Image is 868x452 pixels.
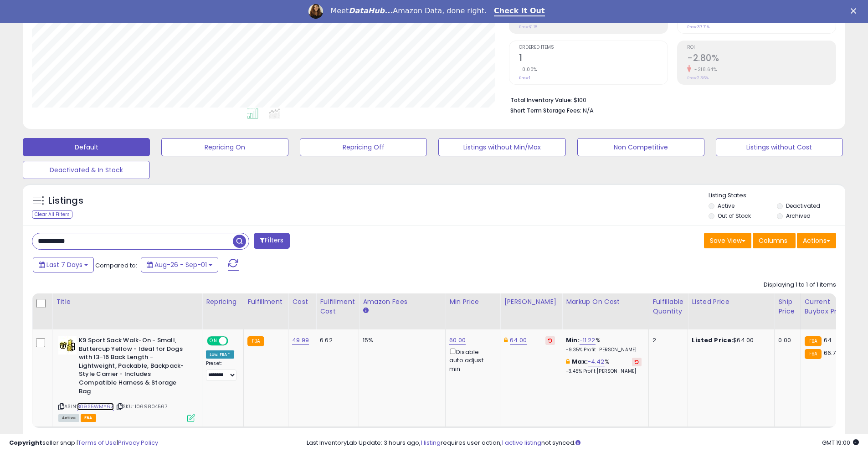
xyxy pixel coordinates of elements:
[588,357,605,366] a: -4.42
[519,53,668,65] h2: 1
[330,6,487,15] div: Meet Amazon Data, done right.
[363,336,438,344] div: 15%
[79,336,190,398] b: K9 Sport Sack Walk-On - Small, Buttercup Yellow - Ideal for Dogs with 13-16 Back Length - Lightwe...
[510,336,527,345] a: 64.00
[577,138,704,156] button: Non Competitive
[292,297,312,307] div: Cost
[691,66,717,73] small: -218.64%
[141,257,218,272] button: Aug-26 - Sep-01
[510,107,581,114] b: Short Term Storage Fees:
[566,358,642,375] div: %
[46,260,82,269] span: Last 7 Days
[33,257,94,272] button: Last 7 Days
[449,347,493,373] div: Disable auto adjust min
[9,439,158,447] div: seller snap | |
[363,297,442,307] div: Amazon Fees
[652,297,684,316] div: Fulfillable Quantity
[349,6,393,15] i: DataHub...
[9,438,42,447] strong: Copyright
[48,195,83,207] h5: Listings
[709,191,845,200] p: Listing States:
[23,161,150,179] button: Deactivated & In Stock
[494,6,545,16] a: Check It Out
[115,403,168,410] span: | SKU: 1069804567
[206,350,234,359] div: Low. FBA *
[851,8,860,14] div: Close
[718,202,734,210] label: Active
[510,96,572,104] b: Total Inventory Value:
[421,438,441,447] a: 1 listing
[519,75,530,81] small: Prev: 1
[519,45,668,50] span: Ordered Items
[502,438,541,447] a: 1 active listing
[81,414,96,422] span: FBA
[58,336,77,354] img: 41kH+71uI4L._SL40_.jpg
[778,336,793,344] div: 0.00
[95,261,137,270] span: Compared to:
[438,138,565,156] button: Listings without Min/Max
[227,337,241,345] span: OFF
[566,336,642,353] div: %
[566,347,642,353] p: -9.35% Profit [PERSON_NAME]
[449,297,496,307] div: Min Price
[307,439,859,447] div: Last InventoryLab Update: 3 hours ago, requires user action, not synced.
[247,336,264,346] small: FBA
[764,281,836,289] div: Displaying 1 to 1 of 1 items
[566,368,642,375] p: -3.45% Profit [PERSON_NAME]
[687,53,836,65] h2: -2.80%
[692,336,733,344] b: Listed Price:
[254,233,289,249] button: Filters
[759,236,787,245] span: Columns
[504,297,558,307] div: [PERSON_NAME]
[118,438,158,447] a: Privacy Policy
[652,336,681,344] div: 2
[308,4,323,19] img: Profile image for Georgie
[566,336,580,344] b: Min:
[58,336,195,421] div: ASIN:
[687,45,836,50] span: ROI
[824,336,832,344] span: 64
[805,336,822,346] small: FBA
[78,438,117,447] a: Terms of Use
[566,297,645,307] div: Markup on Cost
[300,138,427,156] button: Repricing Off
[206,297,240,307] div: Repricing
[692,297,770,307] div: Listed Price
[77,403,114,411] a: B09S5WMY6Z
[824,349,840,357] span: 66.76
[449,336,466,345] a: 60.00
[583,106,594,115] span: N/A
[292,336,309,345] a: 49.99
[320,336,352,344] div: 6.62
[208,337,219,345] span: ON
[692,336,767,344] div: $64.00
[562,293,649,329] th: The percentage added to the cost of goods (COGS) that forms the calculator for Min & Max prices.
[161,138,288,156] button: Repricing On
[716,138,843,156] button: Listings without Cost
[56,297,198,307] div: Title
[32,210,72,219] div: Clear All Filters
[23,138,150,156] button: Default
[572,357,588,366] b: Max:
[580,336,596,345] a: -11.22
[822,438,859,447] span: 2025-09-9 19:00 GMT
[718,212,751,220] label: Out of Stock
[704,233,751,248] button: Save View
[805,297,852,316] div: Current Buybox Price
[797,233,836,248] button: Actions
[58,414,79,422] span: All listings currently available for purchase on Amazon
[206,360,236,381] div: Preset:
[519,66,537,73] small: 0.00%
[786,212,811,220] label: Archived
[778,297,796,316] div: Ship Price
[519,24,537,30] small: Prev: $1.18
[753,233,796,248] button: Columns
[320,297,355,316] div: Fulfillment Cost
[687,24,709,30] small: Prev: 37.71%
[510,94,829,105] li: $100
[247,297,284,307] div: Fulfillment
[363,307,368,315] small: Amazon Fees.
[687,75,709,81] small: Prev: 2.36%
[805,349,822,359] small: FBA
[786,202,820,210] label: Deactivated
